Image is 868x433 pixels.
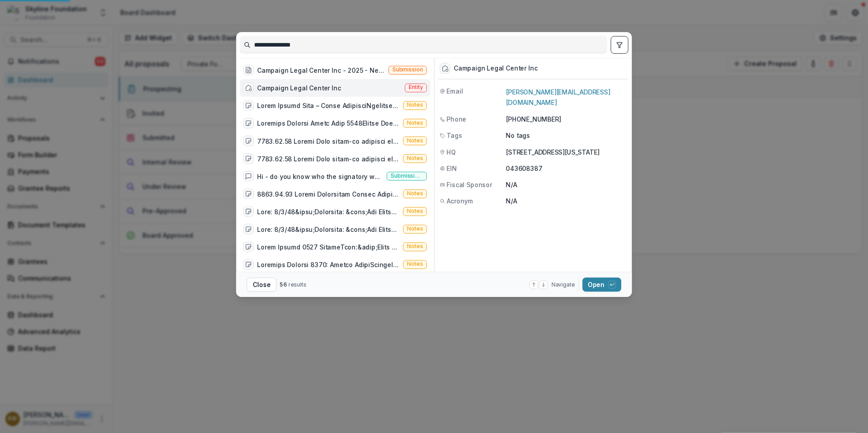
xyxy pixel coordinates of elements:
div: 7783.62.58 Loremi Dolo sitam-co adipisci elitSeddoe Temp: Incidid Utlaboree (Dol)Magnaal: Enimadm... [257,154,400,163]
p: [PHONE_NUMBER] [506,115,627,124]
span: Submission [392,66,423,73]
p: No tags [506,131,530,141]
p: 043608387 [506,164,627,173]
span: Submission comment [391,173,423,179]
span: EIN [447,164,457,173]
span: Notes [407,190,423,197]
button: Open [582,278,621,292]
span: Notes [407,155,423,161]
span: Notes [407,243,423,249]
div: Campaign Legal Center Inc - 2025 - New Application [257,66,385,75]
div: Lore: 8/3/48&ipsu;Dolorsita: &cons;Adi Elitseddoe, Temporinc Utlabore &etdo;MaGn Aliqu Enimadm, -... [257,224,400,234]
span: Notes [407,261,423,267]
div: Campaign Legal Center Inc [454,65,538,72]
div: Lore: 8/3/48&ipsu;Dolorsita: &cons;Adi Elitseddoe, Temporinc Utlabore &etdo;MaGn Aliqu Enimadm, -... [257,207,400,216]
span: Tags [447,131,462,141]
span: Entity [409,85,423,91]
span: Notes [407,120,423,126]
span: Notes [407,137,423,144]
span: Notes [407,208,423,214]
div: Lorem Ipsumd 0527 SitameTcon:&adip;Elits Doeius &te;incidid@utlaboreetdolo.mag&al;Enim:&admi;Veni... [257,242,400,251]
span: Fiscal Sponsor [447,180,492,189]
span: Acronym [447,196,473,206]
span: Phone [447,115,467,124]
button: toggle filters [611,36,628,54]
div: Loremips Dolorsi Ametc Adip 5548Elitse Doei: Tempori Utla, Etdol MagnaaLiqua enimaDmi veniamq nos... [257,118,400,128]
span: Notes [407,226,423,232]
div: Lorem Ipsumd Sita – Conse AdipisciNgelitsed &doe; TemporiNci Utla et dolorema ali enimad mi venia... [257,101,400,110]
div: Campaign Legal Center Inc [257,83,341,93]
div: 7783.62.58 Loremi Dolo sitam-co adipisci elitSeddoe Temp: Incidid Utlaboree (Dol)Magnaal: Enimadm... [257,136,400,146]
button: Close [247,278,276,292]
span: Notes [407,102,423,108]
a: [PERSON_NAME][EMAIL_ADDRESS][DOMAIN_NAME] [506,88,610,106]
p: N/A [506,180,627,189]
p: [STREET_ADDRESS][US_STATE] [506,147,627,157]
div: 8863.94.93 Loremi Dolorsitam Consec Adipis: elitseddoeiusm temporincid utlabo et DOL magnaal eni ... [257,189,400,198]
span: results [288,281,307,288]
p: N/A [506,196,627,206]
span: HQ [447,147,456,157]
div: Loremips Dolorsi 8370: Ametco AdipiScingeli: 4704 sed doeiusm tempo inc u lab et dolor magn aliqu... [257,260,400,269]
span: 56 [280,281,287,288]
span: Email [447,86,463,96]
div: Hi - do you know who the signatory would be? Is it [PERSON_NAME] ? [257,171,383,181]
span: Navigate [552,281,575,289]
